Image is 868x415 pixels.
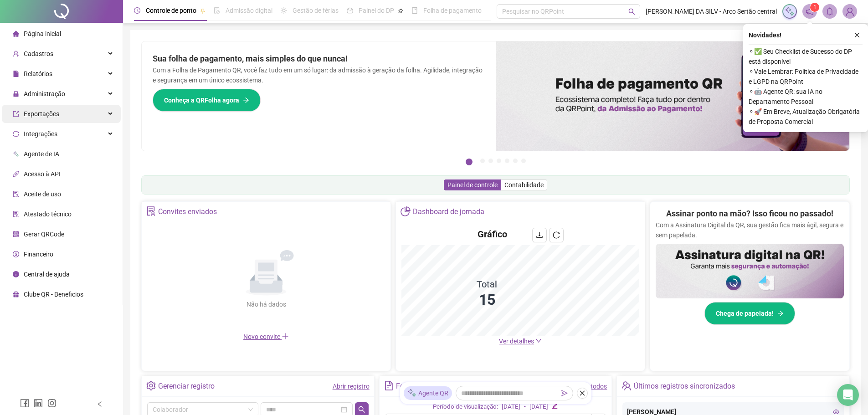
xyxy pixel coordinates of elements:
span: eye [833,409,839,415]
span: api [13,171,19,177]
div: Folhas de ponto [396,379,448,394]
span: Ver detalhes [499,338,534,345]
span: pushpin [200,8,205,14]
span: Página inicial [24,30,61,37]
span: qrcode [13,231,19,237]
span: Atestado técnico [24,210,72,218]
div: [DATE] [529,402,548,412]
span: Exportações [24,110,59,118]
div: Não há dados [224,299,308,309]
span: setting [146,381,156,390]
h2: Sua folha de pagamento, mais simples do que nunca! [153,52,485,65]
span: Novidades ! [749,30,781,40]
span: user-add [13,51,19,57]
span: lock [13,91,19,97]
div: Convites enviados [158,204,217,220]
div: Open Intercom Messenger [837,384,859,406]
span: Relatórios [24,70,52,77]
span: Aceite de uso [24,190,61,198]
sup: 1 [810,3,819,12]
p: Com a Assinatura Digital da QR, sua gestão fica mais ágil, segura e sem papelada. [656,220,844,240]
span: notification [806,7,814,15]
img: sparkle-icon.fc2bf0ac1784a2077858766a79e2daf3.svg [407,389,416,398]
a: Ver detalhes down [499,338,542,345]
span: ⚬ Vale Lembrar: Política de Privacidade e LGPD na QRPoint [749,67,863,87]
span: close [579,390,586,396]
div: [DATE] [502,402,520,412]
span: Folha de pagamento [423,7,482,14]
span: Contabilidade [504,181,544,189]
p: Com a Folha de Pagamento QR, você faz tudo em um só lugar: da admissão à geração da folha. Agilid... [153,65,485,85]
a: Abrir registro [333,383,370,390]
span: left [97,401,103,407]
span: down [535,338,542,344]
button: 7 [521,159,526,163]
span: pie-chart [401,206,410,216]
span: sun [281,7,287,14]
img: banner%2F8d14a306-6205-4263-8e5b-06e9a85ad873.png [496,41,850,151]
span: Financeiro [24,251,53,258]
button: 4 [497,159,501,163]
span: send [561,390,568,396]
span: Agente de IA [24,150,59,158]
span: Integrações [24,130,57,138]
span: reload [553,231,560,239]
img: sparkle-icon.fc2bf0ac1784a2077858766a79e2daf3.svg [785,6,795,16]
span: ⚬ 🤖 Agente QR: sua IA no Departamento Pessoal [749,87,863,107]
button: 5 [505,159,509,163]
img: 87189 [843,5,857,18]
span: Central de ajuda [24,271,70,278]
span: close [854,32,860,38]
span: file [13,71,19,77]
span: facebook [20,399,29,408]
span: Cadastros [24,50,53,57]
span: file-text [384,381,394,390]
span: edit [552,403,558,409]
span: Controle de ponto [146,7,196,14]
span: arrow-right [777,310,784,317]
span: Painel do DP [359,7,394,14]
span: solution [146,206,156,216]
span: ⚬ ✅ Seu Checklist de Sucesso do DP está disponível [749,46,863,67]
div: Agente QR [404,386,452,400]
span: clock-circle [134,7,140,14]
span: Conheça a QRFolha agora [164,95,239,105]
button: 6 [513,159,518,163]
button: 2 [480,159,485,163]
span: dashboard [347,7,353,14]
span: pushpin [398,8,403,14]
span: Gestão de férias [293,7,339,14]
div: Gerenciar registro [158,379,215,394]
span: ⚬ 🚀 Em Breve, Atualização Obrigatória de Proposta Comercial [749,107,863,127]
span: Clube QR - Beneficios [24,291,83,298]
span: export [13,111,19,117]
span: search [358,406,365,413]
h4: Gráfico [478,228,507,241]
div: Dashboard de jornada [413,204,484,220]
button: Conheça a QRFolha agora [153,89,261,112]
span: team [621,381,631,390]
button: 1 [466,159,473,165]
span: solution [13,211,19,217]
div: Últimos registros sincronizados [634,379,735,394]
span: Novo convite [243,333,289,340]
span: [PERSON_NAME] DA SILV - Arco Sertão central [646,6,777,16]
button: Chega de papelada! [704,302,795,325]
span: instagram [47,399,56,408]
span: linkedin [34,399,43,408]
span: dollar [13,251,19,257]
span: arrow-right [243,97,249,103]
h2: Assinar ponto na mão? Isso ficou no passado! [666,207,833,220]
span: Chega de papelada! [716,308,774,318]
span: home [13,31,19,37]
span: audit [13,191,19,197]
span: download [536,231,543,239]
span: sync [13,131,19,137]
span: book [411,7,418,14]
button: 3 [488,159,493,163]
span: Gerar QRCode [24,231,64,238]
span: bell [826,7,834,15]
span: Painel de controle [447,181,498,189]
div: Período de visualização: [433,402,498,412]
span: file-done [214,7,220,14]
